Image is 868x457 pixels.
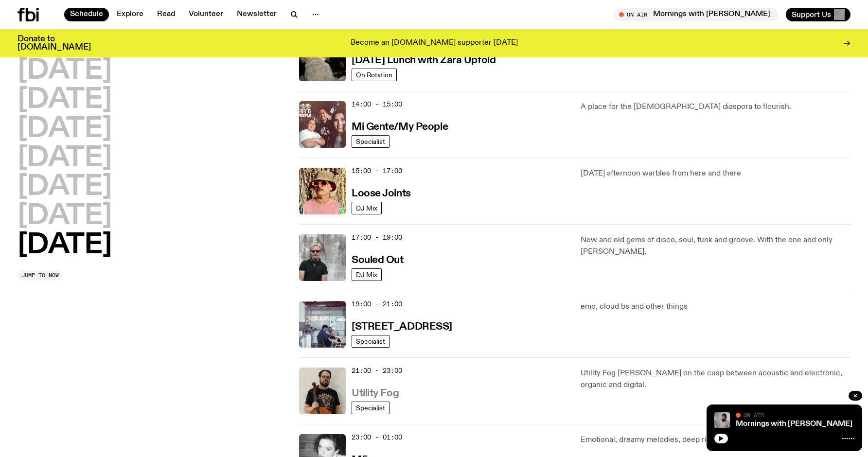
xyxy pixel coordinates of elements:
[299,35,346,81] img: A digital camera photo of Zara looking to her right at the camera, smiling. She is wearing a ligh...
[299,168,346,214] img: Tyson stands in front of a paperbark tree wearing orange sunglasses, a suede bucket hat and a pin...
[352,100,402,109] span: 14:00 - 15:00
[352,433,402,442] span: 23:00 - 01:00
[786,8,850,21] button: Support Us
[21,273,59,278] span: Jump to now
[18,174,112,201] button: [DATE]
[18,203,112,230] button: [DATE]
[351,39,518,48] p: Become an [DOMAIN_NAME] supporter [DATE]
[151,8,181,21] a: Read
[352,166,402,176] span: 15:00 - 17:00
[352,233,402,242] span: 17:00 - 19:00
[352,187,411,199] a: Loose Joints
[744,412,764,418] span: On Air
[183,8,229,21] a: Volunteer
[352,335,390,348] a: Specialist
[352,387,399,399] a: Utility Fog
[18,57,112,85] button: [DATE]
[352,299,402,309] span: 19:00 - 21:00
[352,53,496,66] a: [DATE] Lunch with Zara Upfold
[352,69,397,81] a: On Rotation
[352,135,390,148] a: Specialist
[356,271,377,278] span: DJ Mix
[352,255,404,265] h3: Souled Out
[352,366,402,375] span: 21:00 - 23:00
[111,8,149,21] a: Explore
[356,71,392,78] span: On Rotation
[581,368,850,391] p: Utility Fog [PERSON_NAME] on the cusp between acoustic and electronic, organic and digital.
[352,320,452,332] a: [STREET_ADDRESS]
[581,301,850,313] p: emo, cloud bs and other things
[18,232,112,259] button: [DATE]
[18,271,63,281] button: Jump to now
[352,388,399,399] h3: Utility Fog
[614,8,778,21] button: On AirMornings with [PERSON_NAME]
[356,138,385,145] span: Specialist
[792,10,831,19] span: Support Us
[352,402,390,414] a: Specialist
[352,322,452,332] h3: [STREET_ADDRESS]
[352,122,448,132] h3: Mi Gente/My People
[581,101,850,113] p: A place for the [DEMOGRAPHIC_DATA] diaspora to flourish.
[18,116,112,143] button: [DATE]
[18,145,112,172] button: [DATE]
[714,412,730,428] img: Kana Frazer is smiling at the camera with her head tilted slightly to her left. She wears big bla...
[18,35,91,52] h3: Donate to [DOMAIN_NAME]
[352,189,411,199] h3: Loose Joints
[581,168,850,179] p: [DATE] afternoon warbles from here and there
[352,268,382,281] a: DJ Mix
[581,434,850,446] p: Emotional, dreamy melodies, deep riffs and post punk sounds.
[352,55,496,66] h3: [DATE] Lunch with Zara Upfold
[299,368,346,414] img: Peter holds a cello, wearing a black graphic tee and glasses. He looks directly at the camera aga...
[352,120,448,132] a: Mi Gente/My People
[299,301,346,348] img: Pat sits at a dining table with his profile facing the camera. Rhea sits to his left facing the c...
[64,8,109,21] a: Schedule
[231,8,283,21] a: Newsletter
[356,404,385,411] span: Specialist
[18,87,112,114] button: [DATE]
[352,202,382,214] a: DJ Mix
[581,234,850,258] p: New and old gems of disco, soul, funk and groove. With the one and only [PERSON_NAME].
[736,420,852,428] a: Mornings with [PERSON_NAME]
[356,337,385,345] span: Specialist
[299,234,346,281] img: Stephen looks directly at the camera, wearing a black tee, black sunglasses and headphones around...
[356,204,377,211] span: DJ Mix
[352,253,404,265] a: Souled Out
